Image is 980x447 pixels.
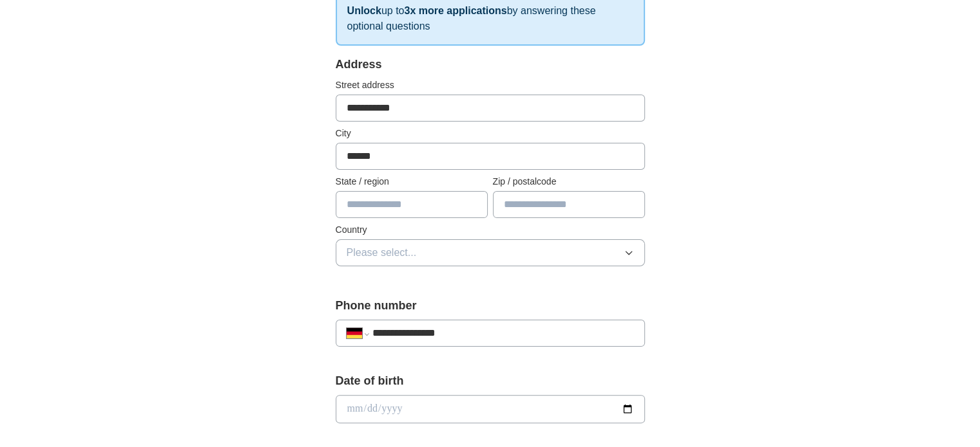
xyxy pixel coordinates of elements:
[336,56,645,73] div: Address
[336,78,645,92] label: Street address
[336,175,488,188] label: State / region
[404,5,506,16] strong: 3x more applications
[336,297,645,315] label: Phone number
[347,5,381,16] strong: Unlock
[493,175,645,188] label: Zip / postalcode
[336,372,645,390] label: Date of birth
[336,239,645,266] button: Please select...
[347,245,417,260] span: Please select...
[336,127,645,140] label: City
[336,223,645,237] label: Country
